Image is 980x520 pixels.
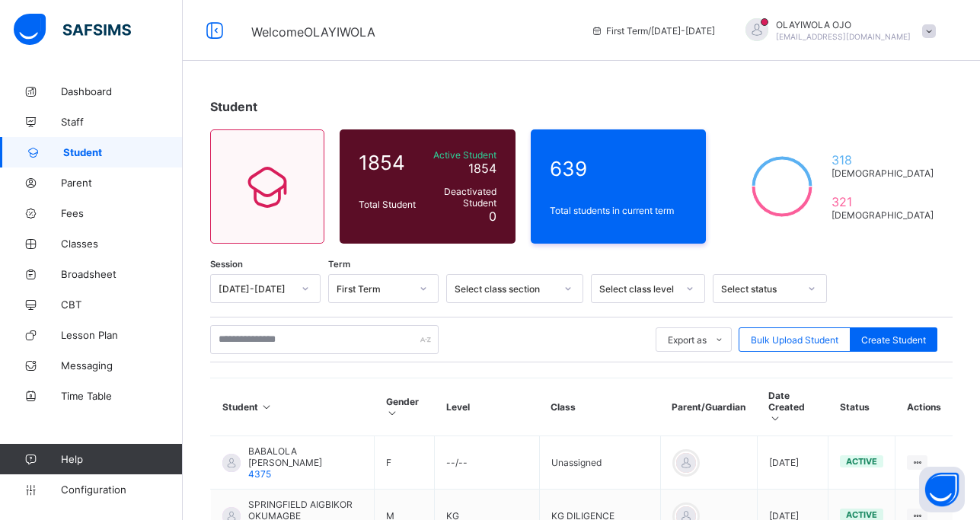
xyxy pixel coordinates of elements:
[832,152,934,167] span: 318
[260,401,273,413] i: Sort in Ascending Order
[61,177,183,189] span: Parent
[61,453,182,465] span: Help
[14,14,131,46] img: safsims
[919,467,965,512] button: Open asap
[768,413,781,424] i: Sort in Ascending Order
[846,456,877,467] span: active
[468,161,496,176] span: 1854
[435,378,540,436] th: Level
[895,378,953,436] th: Actions
[832,209,934,221] span: [DEMOGRAPHIC_DATA]
[539,436,660,490] td: Unassigned
[359,151,416,174] span: 1854
[375,378,435,436] th: Gender
[61,483,182,496] span: Configuration
[828,378,895,436] th: Status
[539,378,660,436] th: Class
[455,283,555,295] div: Select class section
[591,25,715,37] span: session/term information
[846,509,877,520] span: active
[757,436,828,490] td: [DATE]
[660,378,757,436] th: Parent/Guardian
[61,329,183,341] span: Lesson Plan
[751,334,838,346] span: Bulk Upload Student
[375,436,435,490] td: F
[355,195,420,214] div: Total Student
[248,468,271,480] span: 4375
[248,445,362,468] span: BABALOLA [PERSON_NAME]
[832,167,934,179] span: [DEMOGRAPHIC_DATA]
[832,194,934,209] span: 321
[730,18,943,43] div: OLAYIWOLAOJO
[219,283,292,295] div: [DATE]-[DATE]
[337,283,410,295] div: First Term
[210,259,243,270] span: Session
[386,407,399,419] i: Sort in Ascending Order
[599,283,677,295] div: Select class level
[61,207,183,219] span: Fees
[776,32,911,41] span: [EMAIL_ADDRESS][DOMAIN_NAME]
[489,209,496,224] span: 0
[61,359,183,372] span: Messaging
[435,436,540,490] td: --/--
[423,149,496,161] span: Active Student
[210,99,257,114] span: Student
[251,24,375,40] span: Welcome OLAYIWOLA
[423,186,496,209] span: Deactivated Student
[61,116,183,128] span: Staff
[550,205,688,216] span: Total students in current term
[63,146,183,158] span: Student
[61,85,183,97] span: Dashboard
[776,19,911,30] span: OLAYIWOLA OJO
[668,334,707,346] span: Export as
[550,157,688,180] span: 639
[721,283,799,295] div: Select status
[61,298,183,311] span: CBT
[328,259,350,270] span: Term
[757,378,828,436] th: Date Created
[61,238,183,250] span: Classes
[211,378,375,436] th: Student
[61,268,183,280] span: Broadsheet
[61,390,183,402] span: Time Table
[861,334,926,346] span: Create Student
